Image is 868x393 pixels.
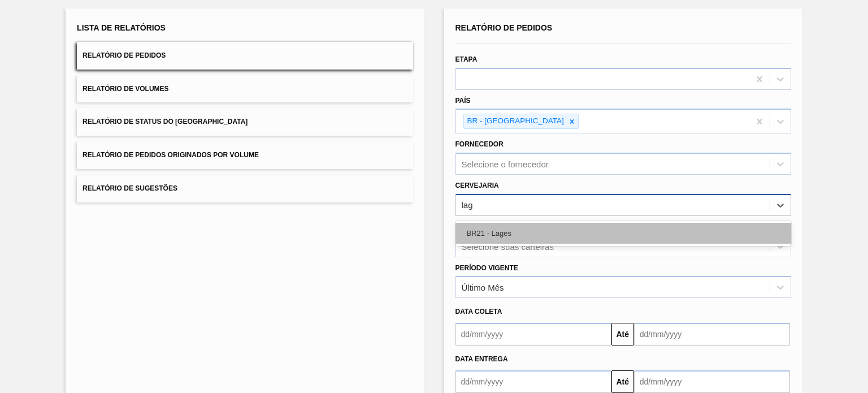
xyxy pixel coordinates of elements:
[455,182,499,189] label: Cervejaria
[83,85,168,93] span: Relatório de Volumes
[462,283,504,292] div: Último Mês
[77,108,413,136] button: Relatório de Status do [GEOGRAPHIC_DATA]
[77,23,166,32] span: Lista de Relatórios
[455,97,471,105] label: País
[83,118,248,126] span: Relatório de Status do [GEOGRAPHIC_DATA]
[634,370,790,393] input: dd/mm/yyyy
[455,140,504,148] label: Fornecedor
[77,42,413,70] button: Relatório de Pedidos
[634,323,790,346] input: dd/mm/yyyy
[77,141,413,169] button: Relatório de Pedidos Originados por Volume
[455,223,791,244] div: BR21 - Lages
[455,23,553,32] span: Relatório de Pedidos
[83,51,166,59] span: Relatório de Pedidos
[611,370,634,393] button: Até
[455,355,508,363] span: Data entrega
[455,55,478,63] label: Etapa
[83,151,259,159] span: Relatório de Pedidos Originados por Volume
[455,370,611,393] input: dd/mm/yyyy
[455,323,611,346] input: dd/mm/yyyy
[455,264,518,272] label: Período Vigente
[77,175,413,202] button: Relatório de Sugestões
[464,114,566,128] div: BR - [GEOGRAPHIC_DATA]
[611,323,634,346] button: Até
[83,184,177,192] span: Relatório de Sugestões
[77,75,413,103] button: Relatório de Volumes
[462,241,554,251] div: Selecione suas carteiras
[462,159,549,169] div: Selecione o fornecedor
[455,308,502,316] span: Data coleta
